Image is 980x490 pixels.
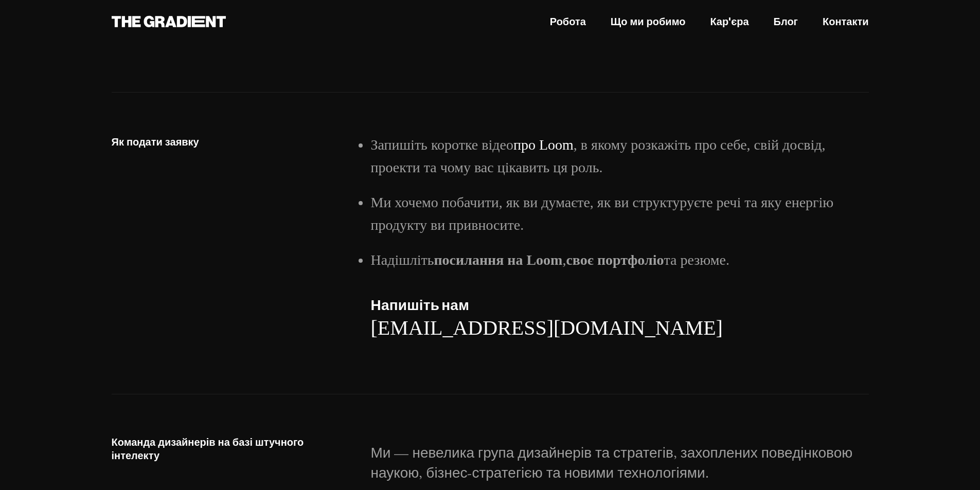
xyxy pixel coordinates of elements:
font: Кар'єра [710,15,749,28]
a: [EMAIL_ADDRESS][DOMAIN_NAME] [370,316,722,339]
font: , [562,252,566,268]
a: Що ми робимо [611,14,686,29]
font: , в якому розкажіть про себе, свій досвід, проекти та чому вас цікавить ця роль. [370,137,825,175]
font: своє портфоліо [566,252,664,268]
font: Що ми робимо [611,15,686,28]
a: Робота [550,14,586,29]
a: про Loom [513,137,574,153]
font: Як подати заявку [112,135,199,148]
a: Контакти [823,14,869,29]
a: Кар'єра [710,14,749,29]
font: Команда дизайнерів на базі штучного інтелекту [112,435,304,462]
font: Надішліть [370,252,434,268]
font: та резюме. [664,252,729,268]
font: Контакти [823,15,869,28]
font: Ми хочемо побачити, як ви думаєте, як ви структуруєте речі та яку енергію продукту ви привносите. [370,194,833,233]
font: Робота [550,15,586,28]
font: Запишіть коротке відео [370,137,513,153]
font: Ми — невелика група дизайнерів та стратегів, захоплених поведінковою наукою, бізнес-стратегією та... [370,444,852,483]
font: Напишіть нам [370,296,469,314]
font: посилання на Loom [434,252,562,268]
font: Блог [774,15,798,28]
a: Блог [774,14,798,29]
